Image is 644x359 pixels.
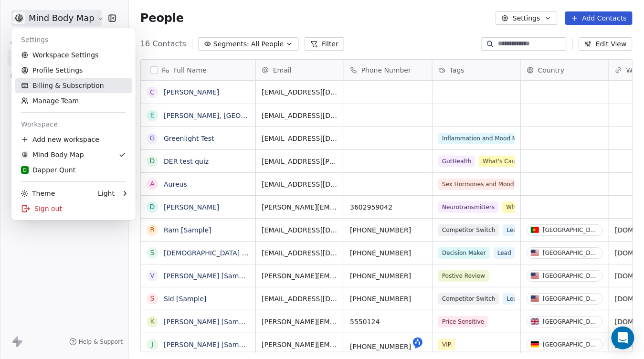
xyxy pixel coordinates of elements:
a: Profile Settings [15,63,132,78]
a: Workspace Settings [15,47,132,63]
div: Dapper Qunt [21,165,75,175]
div: Settings [15,32,132,47]
div: Theme [21,189,55,198]
div: Workspace [15,116,132,132]
div: Mind Body Map [21,150,84,159]
img: Black%20on%20white@0.5x-100.jpg [21,151,29,158]
a: Manage Team [15,93,132,108]
span: D [23,167,27,174]
a: Billing & Subscription [15,78,132,93]
div: Light [98,189,115,198]
div: Sign out [15,201,132,216]
div: Add new workspace [15,132,132,147]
